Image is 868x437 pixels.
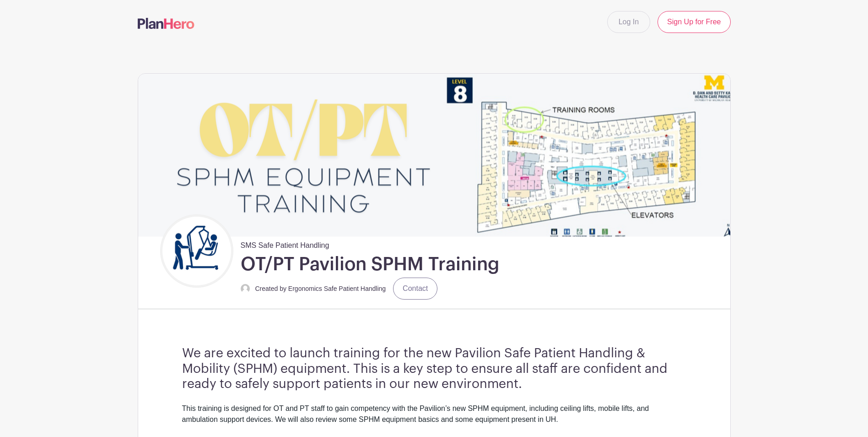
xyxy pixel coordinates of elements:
img: logo-507f7623f17ff9eddc593b1ce0a138ce2505c220e1c5a4e2b4648c50719b7d32.svg [138,18,194,29]
h1: OT/PT Pavilion SPHM Training [241,253,499,276]
h3: We are excited to launch training for the new Pavilion Safe Patient Handling & Mobility (SPHM) eq... [182,346,686,392]
span: SMS Safe Patient Handling [241,236,329,251]
img: default-ce2991bfa6775e67f084385cd625a349d9dcbb7a52a09fb2fda1e96e2d18dcdb.png [241,284,250,293]
a: Log In [607,11,650,33]
small: Created by Ergonomics Safe Patient Handling [255,285,386,292]
div: This training is designed for OT and PT staff to gain competency with the Pavilion’s new SPHM equ... [182,403,686,436]
img: event_banner_9671.png [138,74,730,236]
a: Sign Up for Free [658,11,730,33]
a: Contact [393,278,437,300]
img: Untitled%20design.png [162,217,231,285]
